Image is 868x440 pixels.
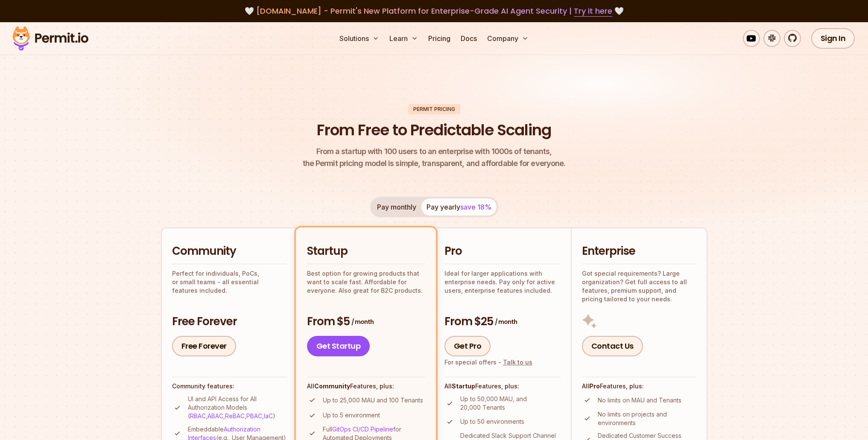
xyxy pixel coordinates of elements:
h2: Startup [307,244,425,259]
a: Pricing [425,30,454,47]
div: For special offers - [444,358,532,367]
strong: Pro [589,382,600,390]
button: Solutions [336,30,383,47]
h2: Pro [444,244,561,259]
p: Got special requirements? Large organization? Get full access to all features, premium support, a... [582,269,696,303]
a: IaC [264,412,273,420]
img: Permit logo [9,24,92,53]
a: GitOps CI/CD Pipeline [332,425,393,433]
p: No limits on MAU and Tenants [598,396,681,405]
h3: From $25 [444,314,561,329]
button: Company [484,30,532,47]
p: Up to 50 environments [460,417,524,426]
h2: Enterprise [582,244,696,259]
span: / month [351,318,374,326]
h4: All Features, plus: [307,382,425,390]
div: Permit Pricing [408,104,460,114]
h1: From Free to Predictable Scaling [317,119,551,141]
p: Perfect for individuals, PoCs, or small teams - all essential features included. [172,269,287,295]
p: Up to 50,000 MAU, and 20,000 Tenants [460,395,561,412]
span: / month [495,318,517,326]
a: Get Pro [444,336,491,356]
a: Get Startup [307,336,370,356]
p: Ideal for larger applications with enterprise needs. Pay only for active users, enterprise featur... [444,269,561,295]
span: From a startup with 100 users to an enterprise with 1000s of tenants, [303,146,566,157]
h4: Community features: [172,382,287,390]
p: Up to 25,000 MAU and 100 Tenants [323,396,423,405]
strong: Startup [452,382,475,390]
h4: All Features, plus: [444,382,561,390]
p: Up to 5 environment [323,411,380,420]
a: Sign In [811,28,855,49]
a: ReBAC [225,412,245,420]
strong: Community [314,382,350,390]
a: RBAC [190,412,206,420]
h2: Community [172,244,287,259]
p: UI and API Access for All Authorization Models ( , , , , ) [188,395,287,420]
p: the Permit pricing model is simple, transparent, and affordable for everyone. [303,146,566,169]
a: Try it here [574,6,612,17]
div: 🤍 🤍 [20,5,848,17]
button: Pay monthly [372,198,421,216]
p: Best option for growing products that want to scale fast. Affordable for everyone. Also great for... [307,269,425,295]
a: PBAC [246,412,262,420]
p: No limits on projects and environments [598,410,696,427]
span: [DOMAIN_NAME] - Permit's New Platform for Enterprise-Grade AI Agent Security | [256,6,612,16]
h3: Free Forever [172,314,287,329]
a: Free Forever [172,336,236,356]
a: ABAC [208,412,223,420]
a: Docs [457,30,480,47]
a: Contact Us [582,336,643,356]
a: Talk to us [503,358,532,366]
button: Learn [386,30,421,47]
h3: From $5 [307,314,425,329]
h4: All Features, plus: [582,382,696,390]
